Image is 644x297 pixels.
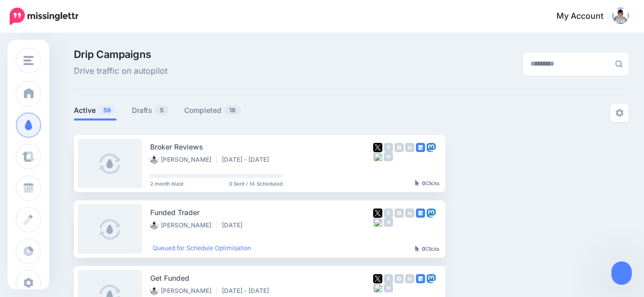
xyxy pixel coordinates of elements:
img: instagram-grey-square.png [395,209,404,218]
div: Clicks [415,181,439,187]
li: [PERSON_NAME] [150,221,217,229]
img: facebook-grey-square.png [384,209,393,218]
img: bluesky-square.png [373,152,382,161]
a: My Account [546,4,629,29]
li: [DATE] - [DATE] [222,156,274,164]
img: google_business-square.png [416,274,425,283]
img: medium-grey-square.png [384,283,393,292]
img: twitter-square.png [373,209,382,218]
img: menu.png [23,56,34,65]
img: bluesky-square.png [373,283,382,292]
span: 18 [224,105,241,115]
img: mastodon-square.png [427,209,436,218]
img: Missinglettr [10,8,78,25]
b: 0 [422,246,426,252]
li: [PERSON_NAME] [150,287,217,295]
img: linkedin-grey-square.png [405,274,414,283]
li: [DATE] - [DATE] [222,287,274,295]
span: Drip Campaigns [74,49,167,60]
img: medium-grey-square.png [384,218,393,227]
img: search-grey-6.png [615,60,623,68]
li: [DATE] [222,221,247,229]
img: twitter-square.png [373,143,382,152]
img: pointer-grey-darker.png [415,246,419,252]
span: 5 [155,105,169,115]
span: 0 Sent / 14 Scheduled [229,181,283,186]
a: Queued for Schedule Optimisation [150,244,251,252]
span: Drive traffic on autopilot [74,65,167,78]
b: 0 [422,180,426,186]
img: instagram-grey-square.png [395,274,404,283]
div: Broker Reviews [150,141,373,153]
img: twitter-square.png [373,274,382,283]
img: facebook-grey-square.png [384,274,393,283]
div: Clicks [415,246,439,252]
li: [PERSON_NAME] [150,156,217,164]
img: settings-grey.png [615,109,624,117]
img: instagram-grey-square.png [395,143,404,152]
img: linkedin-grey-square.png [405,143,414,152]
a: Drafts5 [132,104,169,116]
span: 59 [98,105,116,115]
img: bluesky-square.png [373,218,382,227]
img: mastodon-square.png [427,143,436,152]
a: Completed18 [184,104,241,116]
img: linkedin-grey-square.png [405,209,414,218]
div: Get Funded [150,272,373,284]
img: medium-grey-square.png [384,152,393,161]
a: Active59 [74,104,117,116]
span: 2 month blast [150,181,183,186]
img: facebook-grey-square.png [384,143,393,152]
img: pointer-grey-darker.png [415,180,419,186]
img: mastodon-square.png [427,274,436,283]
img: google_business-square.png [416,209,425,218]
div: Funded Trader [150,206,373,218]
img: google_business-square.png [416,143,425,152]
